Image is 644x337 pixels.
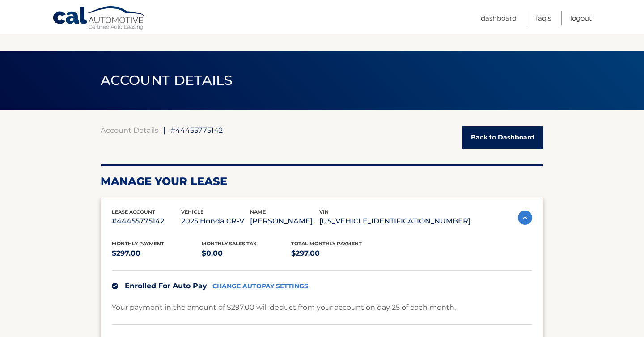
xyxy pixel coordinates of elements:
[518,211,532,225] img: accordion-active.svg
[163,126,165,135] span: |
[250,215,319,227] p: [PERSON_NAME]
[462,126,543,149] a: Back to Dashboard
[250,209,266,215] span: name
[170,126,223,135] span: #44455775142
[181,209,203,215] span: vehicle
[181,215,250,227] p: 2025 Honda CR-V
[112,215,181,227] p: #44455775142
[319,215,470,227] p: [US_VEHICLE_IDENTIFICATION_NUMBER]
[52,6,146,32] a: Cal Automotive
[481,11,517,25] a: Dashboard
[202,247,292,260] p: $0.00
[101,126,158,135] a: Account Details
[112,209,155,215] span: lease account
[319,209,329,215] span: vin
[212,282,308,290] a: CHANGE AUTOPAY SETTINGS
[291,247,381,260] p: $297.00
[291,240,362,247] span: Total Monthly Payment
[112,301,456,314] p: Your payment in the amount of $297.00 will deduct from your account on day 25 of each month.
[125,282,207,290] span: Enrolled For Auto Pay
[202,240,257,247] span: Monthly sales Tax
[112,240,164,247] span: Monthly Payment
[536,11,551,25] a: FAQ's
[101,72,233,88] span: ACCOUNT DETAILS
[112,247,202,260] p: $297.00
[101,175,543,188] h2: Manage Your Lease
[112,283,118,289] img: check.svg
[570,11,592,25] a: Logout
